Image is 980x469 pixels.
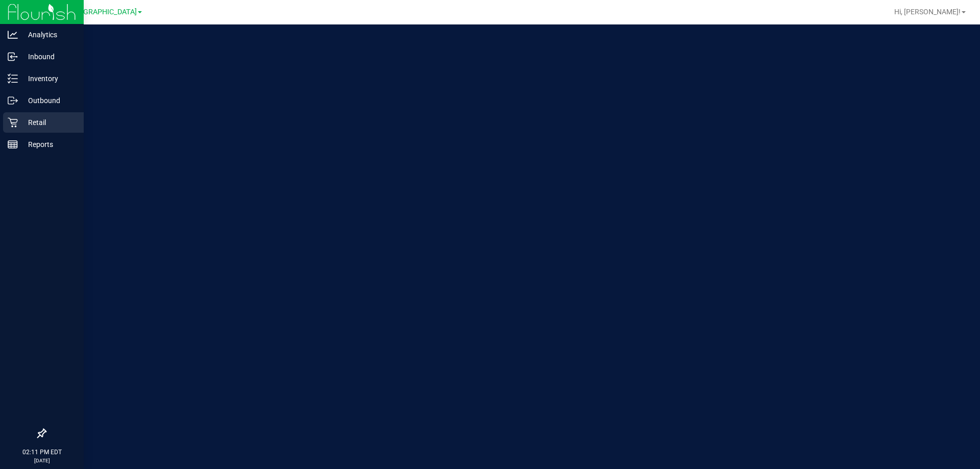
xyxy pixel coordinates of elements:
inline-svg: Retail [8,117,18,128]
p: Reports [18,138,79,151]
p: Retail [18,116,79,129]
p: Inbound [18,51,79,63]
p: Analytics [18,29,79,41]
p: 02:11 PM EDT [5,448,79,457]
inline-svg: Reports [8,139,18,150]
inline-svg: Inventory [8,73,18,84]
span: [GEOGRAPHIC_DATA] [67,8,137,16]
p: Outbound [18,94,79,107]
span: Hi, [PERSON_NAME]! [894,8,961,16]
p: [DATE] [5,457,79,464]
p: Inventory [18,72,79,85]
inline-svg: Inbound [8,52,18,62]
inline-svg: Analytics [8,30,18,40]
inline-svg: Outbound [8,95,18,106]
